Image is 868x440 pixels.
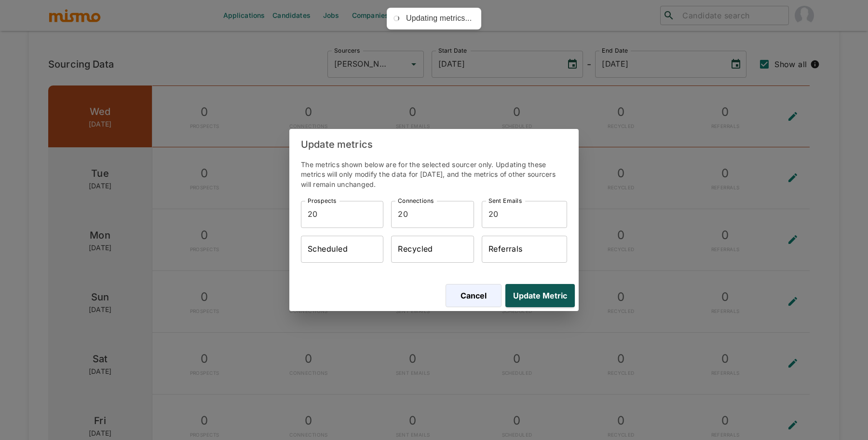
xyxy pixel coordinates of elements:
button: Cancel [446,284,502,307]
div: Updating metrics... [406,14,472,24]
h2: Update metrics [289,129,579,160]
p: The metrics shown below are for the selected sourcer only. Updating these metrics will only modif... [301,160,567,189]
label: Sent Emails [488,197,522,205]
label: Connections [398,197,434,205]
label: Prospects [308,197,336,205]
button: Update Metric [505,284,575,307]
